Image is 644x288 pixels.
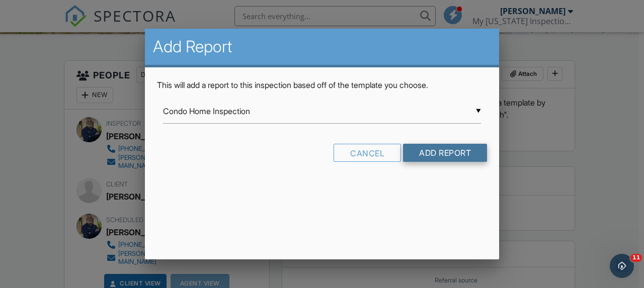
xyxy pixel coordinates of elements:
input: Add Report [403,144,487,162]
div: Cancel [334,144,401,162]
span: 11 [630,254,642,262]
iframe: Intercom live chat [610,254,634,278]
h2: Add Report [153,37,491,57]
p: This will add a report to this inspection based off of the template you choose. [157,79,487,90]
